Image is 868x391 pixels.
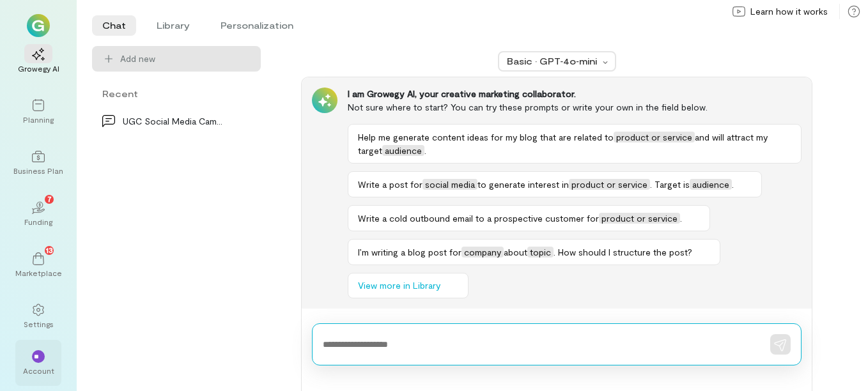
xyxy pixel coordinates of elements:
[23,365,54,376] div: Account
[358,213,599,224] span: Write a cold outbound email to a prospective customer for
[527,247,554,257] span: topic
[46,244,53,256] span: 13
[348,239,720,265] button: I’m writing a blog post forcompanyabouttopic. How should I structure the post?
[146,15,200,36] li: Library
[504,247,527,257] span: about
[554,247,692,257] span: . How should I structure the post?
[92,87,261,100] div: Recent
[15,293,61,339] a: Settings
[47,193,52,204] span: 7
[348,273,469,298] button: View more in Library
[382,145,424,156] span: audience
[18,63,59,73] div: Growegy AI
[422,179,477,190] span: social media
[15,140,61,186] a: Business Plan
[358,247,461,257] span: I’m writing a blog post for
[348,124,802,164] button: Help me generate content ideas for my blog that are related toproduct or serviceand will attract ...
[23,114,54,125] div: Planning
[690,179,732,190] span: audience
[569,179,650,190] span: product or service
[358,132,614,142] span: Help me generate content ideas for my blog that are related to
[15,38,61,84] a: Growegy AI
[13,165,63,176] div: Business Plan
[732,179,734,190] span: .
[15,191,61,237] a: Funding
[348,88,802,100] div: I am Growegy AI, your creative marketing collaborator.
[15,242,61,288] a: Marketplace
[15,268,62,278] div: Marketplace
[15,89,61,135] a: Planning
[680,213,682,224] span: .
[477,179,569,190] span: to generate interest in
[123,114,222,128] div: UGC Social Media Campaign
[120,52,251,65] span: Add new
[348,205,710,231] button: Write a cold outbound email to a prospective customer forproduct or service.
[750,5,828,18] span: Learn how it works
[507,55,599,68] div: Basic · GPT‑4o‑mini
[92,15,136,36] li: Chat
[599,213,680,224] span: product or service
[358,279,440,292] span: View more in Library
[424,145,426,156] span: .
[24,319,54,329] div: Settings
[461,247,504,257] span: company
[210,15,304,36] li: Personalization
[614,132,695,142] span: product or service
[650,179,690,190] span: . Target is
[348,100,802,114] div: Not sure where to start? You can try these prompts or write your own in the field below.
[348,171,762,197] button: Write a post forsocial mediato generate interest inproduct or service. Target isaudience.
[24,217,52,227] div: Funding
[358,179,422,190] span: Write a post for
